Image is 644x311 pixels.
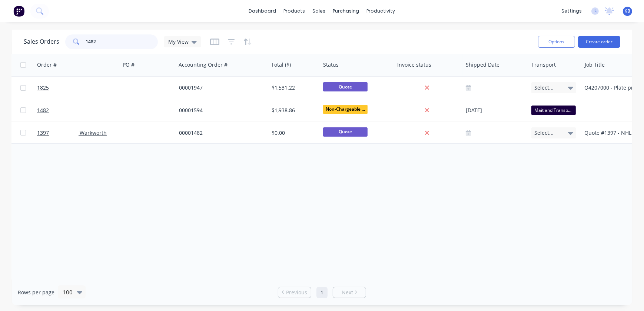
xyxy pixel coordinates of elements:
div: Total ($) [271,61,291,68]
div: 00001594 [179,107,261,114]
div: Job Title [585,61,605,68]
div: Maitland Transport [531,106,576,115]
span: Select... [534,129,554,137]
div: [DATE] [466,106,525,115]
a: Previous page [278,289,311,296]
span: Previous [286,289,307,296]
div: $0.00 [272,129,315,137]
button: Create order [578,36,620,48]
a: 1397 [37,122,82,144]
span: Non-Chargeable ... [323,105,368,114]
div: Invoice status [397,61,431,68]
span: 1397 [37,129,49,137]
div: $1,938.86 [272,107,315,114]
button: Options [538,36,575,48]
span: Quote [323,82,368,91]
span: Quote [323,127,368,137]
div: PO # [123,61,135,68]
div: 00001482 [179,129,261,137]
span: KB [625,8,631,14]
img: Factory [13,6,24,17]
span: Select... [534,84,554,91]
a: Next page [333,289,366,296]
a: Page 1 is your current page [316,287,328,298]
span: My View [168,38,189,46]
div: settings [558,6,585,17]
a: 1482 [37,99,82,121]
div: sales [309,6,329,17]
span: 1482 [37,107,49,114]
span: Rows per page [18,289,54,296]
span: Next [342,289,353,296]
input: Search... [86,34,158,49]
div: Transport [531,61,556,68]
div: Shipped Date [466,61,499,68]
div: productivity [363,6,399,17]
span: 1825 [37,84,49,91]
div: Accounting Order # [179,61,228,68]
h1: Sales Orders [24,38,59,45]
div: Status [323,61,339,68]
a: 1825 [37,77,82,99]
div: 00001947 [179,84,261,91]
div: Order # [37,61,57,68]
div: purchasing [329,6,363,17]
div: products [280,6,309,17]
div: $1,531.22 [272,84,315,91]
ul: Pagination [275,287,369,298]
a: dashboard [245,6,280,17]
